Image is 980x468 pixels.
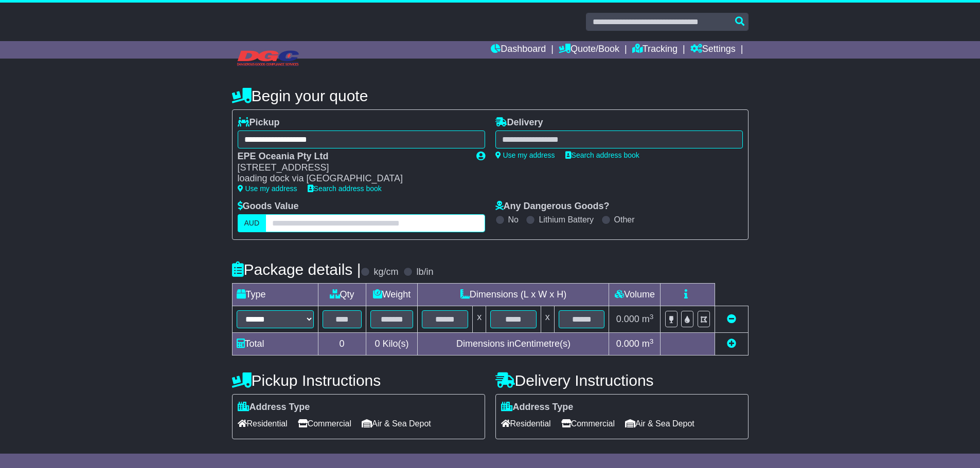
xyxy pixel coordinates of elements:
label: Other [614,215,635,224]
span: Residential [238,416,288,432]
label: kg/cm [373,267,398,278]
td: Kilo(s) [366,333,418,355]
a: Remove this item [727,314,736,324]
td: Total [232,333,318,355]
a: Search address book [565,151,639,159]
div: loading dock via [GEOGRAPHIC_DATA] [238,173,466,184]
a: Tracking [632,41,678,59]
span: 0 [375,339,380,349]
td: Type [232,284,318,306]
label: Any Dangerous Goods? [495,201,610,212]
td: 0 [318,333,366,355]
span: Commercial [561,416,615,432]
span: Commercial [298,416,351,432]
span: 0.000 [616,339,639,349]
td: Volume [609,284,661,306]
label: Pickup [238,117,280,128]
td: Qty [318,284,366,306]
a: Quote/Book [559,41,619,59]
td: x [473,306,486,333]
span: Air & Sea Depot [625,416,694,432]
h4: Begin your quote [232,87,749,104]
span: 0.000 [616,314,639,324]
a: Add new item [727,339,736,349]
sup: 3 [650,313,654,321]
span: Residential [501,416,551,432]
h4: Delivery Instructions [495,372,749,389]
a: Use my address [238,184,297,193]
td: Dimensions in Centimetre(s) [418,333,609,355]
td: Dimensions (L x W x H) [418,284,609,306]
div: EPE Oceania Pty Ltd [238,151,466,162]
a: Search address book [308,184,382,193]
label: Lithium Battery [539,215,594,224]
a: Dashboard [491,41,546,59]
h4: Package details | [232,261,361,278]
span: m [642,314,654,324]
sup: 3 [650,338,654,345]
td: x [541,306,554,333]
label: No [508,215,519,224]
label: Goods Value [238,201,299,212]
span: m [642,339,654,349]
a: Use my address [495,151,555,159]
td: Weight [366,284,418,306]
span: Air & Sea Depot [362,416,431,432]
label: Address Type [501,402,574,413]
h4: Pickup Instructions [232,372,485,389]
label: lb/in [416,267,433,278]
div: [STREET_ADDRESS] [238,162,466,174]
label: Address Type [238,402,310,413]
a: Settings [690,41,736,59]
label: AUD [238,214,266,232]
label: Delivery [495,117,543,128]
